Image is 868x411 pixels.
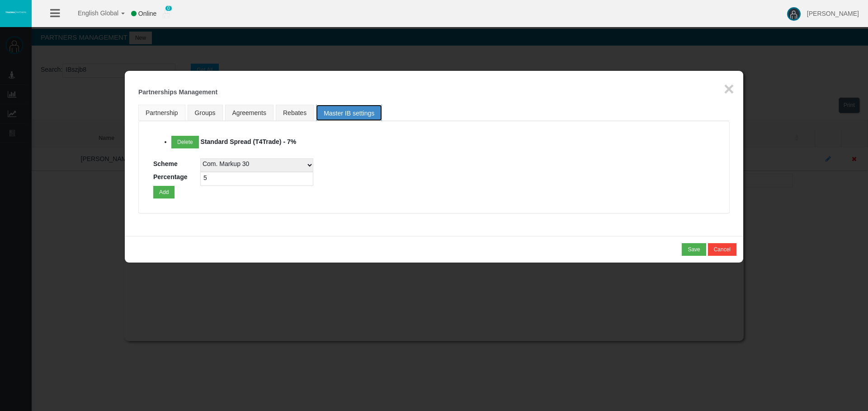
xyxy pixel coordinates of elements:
input: Percentage ... [200,172,313,186]
b: Partnerships Management [138,88,217,96]
span: 0 [165,5,172,11]
span: Groups [195,109,216,116]
span: English Global [66,9,118,17]
label: Percentage [153,172,198,182]
a: Groups [188,105,223,121]
a: Rebates [276,105,314,121]
img: user-image [787,7,801,21]
a: Agreements [225,105,274,121]
button: × [724,80,734,98]
a: Master IB settings [316,105,382,121]
a: Partnership [138,105,185,121]
strong: Standard Spread (T4Trade) - 7% [201,138,297,145]
label: Scheme [153,159,198,169]
span: Online [138,10,156,17]
img: user_small.png [163,9,170,18]
div: Save [688,245,700,254]
button: Cancel [708,243,736,256]
button: Save [682,243,706,256]
button: Add [153,186,175,199]
button: Delete [171,136,199,148]
img: logo.svg [5,10,27,14]
span: [PERSON_NAME] [807,10,859,17]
